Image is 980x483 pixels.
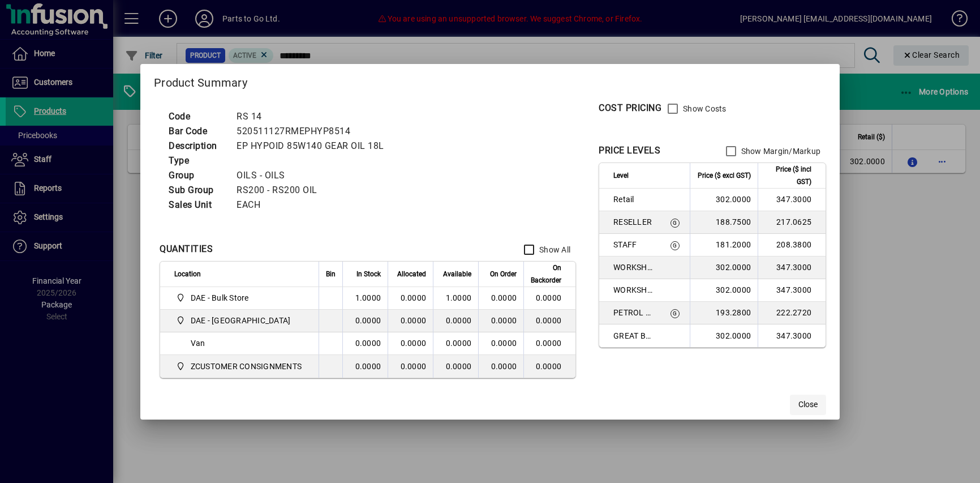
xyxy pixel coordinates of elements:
td: 217.0625 [758,211,826,234]
td: 0.0000 [388,287,433,310]
td: 347.3000 [758,279,826,302]
span: 0.0000 [491,316,517,325]
td: EACH [231,198,398,212]
td: Sub Group [163,183,231,198]
td: 302.0000 [690,257,758,279]
td: 1.0000 [433,287,478,310]
span: GREAT BARRIER [613,330,655,341]
td: 0.0000 [342,310,388,332]
label: Show Costs [681,103,727,114]
div: COST PRICING [599,101,661,115]
span: Close [798,399,818,411]
td: 302.0000 [690,324,758,347]
td: 0.0000 [523,287,575,310]
span: PETROL STATION [613,307,655,318]
td: 0.0000 [342,332,388,355]
td: 0.0000 [433,310,478,332]
td: 208.3800 [758,234,826,257]
td: 302.0000 [690,189,758,211]
td: 0.0000 [433,332,478,355]
span: On Order [490,268,517,280]
span: Level [613,169,629,182]
td: 222.2720 [758,302,826,324]
td: 193.2800 [690,302,758,324]
label: Show All [537,244,570,255]
td: OILS - OILS [231,168,398,183]
div: PRICE LEVELS [599,144,660,157]
span: Retail [613,194,655,205]
td: 0.0000 [433,355,478,378]
td: 347.3000 [758,189,826,211]
span: DAE - Great Barrier Island [174,314,306,327]
td: 0.0000 [342,355,388,378]
td: 347.3000 [758,324,826,347]
span: Bin [326,268,336,280]
span: Van [191,337,205,349]
span: ZCUSTOMER CONSIGNMENTS [191,361,302,372]
span: Price ($ excl GST) [698,169,751,182]
span: Van [174,336,306,350]
span: RESELLER [613,216,655,228]
td: RS200 - RS200 OIL [231,183,398,198]
span: 0.0000 [491,293,517,302]
td: 520511127RMEPHYP8514 [231,124,398,139]
td: EP HYPOID 85W140 GEAR OIL 18L [231,139,398,153]
td: 302.0000 [690,279,758,302]
span: In Stock [356,268,381,280]
td: 0.0000 [523,355,575,378]
td: 0.0000 [388,310,433,332]
button: Close [790,395,826,415]
h2: Product Summary [140,64,840,97]
span: 0.0000 [491,339,517,348]
td: Type [163,153,231,168]
td: 347.3000 [758,257,826,279]
span: Price ($ incl GST) [765,163,811,188]
span: WORKSHOP 2&3 [613,284,655,296]
span: Location [174,268,201,280]
td: 0.0000 [388,332,433,355]
td: 0.0000 [523,332,575,355]
td: Sales Unit [163,198,231,212]
span: DAE - Bulk Store [174,291,306,305]
td: Code [163,109,231,124]
td: 0.0000 [388,355,433,378]
td: 181.2000 [690,234,758,257]
div: QUANTITIES [160,242,213,256]
span: Allocated [397,268,426,280]
span: 0.0000 [491,362,517,371]
span: DAE - Bulk Store [191,292,249,304]
td: 0.0000 [523,310,575,332]
td: Bar Code [163,124,231,139]
span: DAE - [GEOGRAPHIC_DATA] [191,315,291,326]
td: 188.7500 [690,211,758,234]
td: Description [163,139,231,153]
span: ZCUSTOMER CONSIGNMENTS [174,360,306,373]
td: RS 14 [231,109,398,124]
span: STAFF [613,239,655,250]
td: 1.0000 [342,287,388,310]
span: On Backorder [531,262,561,287]
label: Show Margin/Markup [739,146,821,157]
span: WORKSHOP 1 [613,262,655,273]
span: Available [443,268,471,280]
td: Group [163,168,231,183]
